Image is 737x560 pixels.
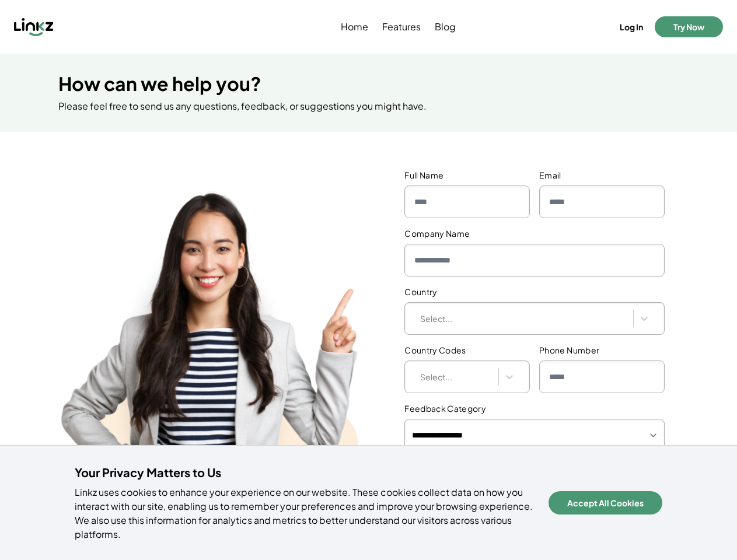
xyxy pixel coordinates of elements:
label: Phone Number [539,344,665,356]
p: Please feel free to send us any questions, feedback, or suggestions you might have. [58,99,679,113]
div: Select... [420,371,493,383]
button: Try Now [655,16,723,37]
h1: How can we help you? [58,72,679,94]
span: Blog [435,20,456,34]
span: Features [382,20,421,34]
p: Linkz uses cookies to enhance your experience on our website. These cookies collect data on how y... [75,485,535,541]
span: Home [341,20,368,34]
div: Select... [420,313,627,325]
a: Features [380,20,423,34]
label: Company Name [404,228,665,239]
label: Email [539,169,665,181]
img: Linkz logo [14,17,54,36]
label: Full Name [404,169,530,181]
button: Log In [617,19,645,35]
button: Accept All Cookies [549,491,662,514]
a: Blog [432,20,458,34]
label: Country Codes [404,344,530,356]
label: Feedback Category [404,402,665,414]
a: Home [338,20,371,34]
label: Country [404,286,665,297]
h4: Your Privacy Matters to Us [75,464,535,481]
